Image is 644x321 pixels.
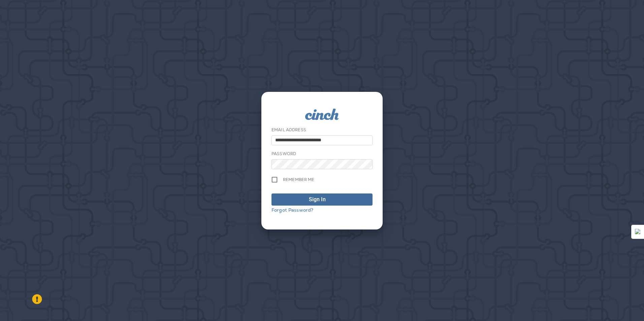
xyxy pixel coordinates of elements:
img: Detect Auto [635,229,641,235]
span: Remember me [283,177,315,182]
label: Email Address [271,127,306,133]
button: Sign In [271,193,373,206]
a: Forgot Password? [271,207,313,213]
label: Password [271,151,296,156]
div: Sign In [309,195,326,204]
